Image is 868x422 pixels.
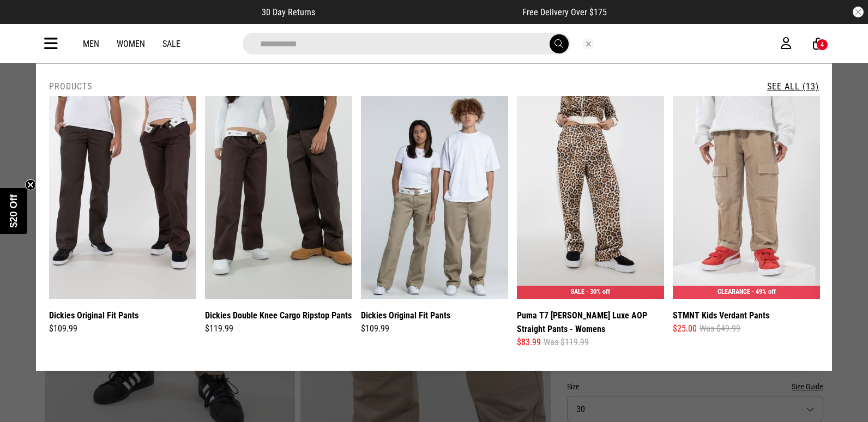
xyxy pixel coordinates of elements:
[361,96,508,299] img: Dickies Original Fit Pants in Brown
[673,309,769,322] a: STMNT Kids Verdant Pants
[205,309,352,322] a: Dickies Double Knee Cargo Ripstop Pants
[544,336,589,349] span: Was $119.99
[673,96,820,299] img: Stmnt Kids Verdant Pants in Brown
[337,7,501,17] iframe: Customer reviews powered by Trustpilot
[9,4,41,37] button: Open LiveChat chat widget
[517,336,541,349] span: $83.99
[718,288,750,296] span: CLEARANCE
[767,81,819,92] a: See All (13)
[49,96,196,299] img: Dickies Original Fit Pants in Brown
[813,38,823,50] a: 4
[586,288,610,296] span: - 30% off
[117,39,145,49] a: Women
[361,322,508,335] div: $109.99
[752,288,776,296] span: - 49% off
[522,7,607,17] span: Free Delivery Over $175
[205,96,352,299] img: Dickies Double Knee Cargo Ripstop Pants in Brown
[49,309,138,322] a: Dickies Original Fit Pants
[571,288,584,296] span: SALE
[361,309,450,322] a: Dickies Original Fit Pants
[673,322,697,335] span: $25.00
[49,322,196,335] div: $109.99
[700,322,740,335] span: Was $49.99
[582,38,594,50] button: Close search
[517,96,664,299] img: Puma T7 Leo Luxe Aop Straight Pants - Womens in Brown
[8,194,19,227] span: $20 Off
[821,41,824,49] div: 4
[205,322,352,335] div: $119.99
[25,179,36,190] button: Close teaser
[49,81,92,92] h2: Products
[83,39,99,49] a: Men
[517,309,664,336] a: Puma T7 [PERSON_NAME] Luxe AOP Straight Pants - Womens
[262,7,315,17] span: 30 Day Returns
[162,39,180,49] a: Sale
